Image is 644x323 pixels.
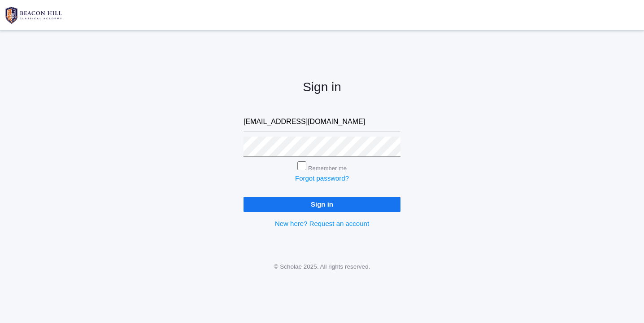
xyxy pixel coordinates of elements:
input: Sign in [244,197,400,212]
a: Forgot password? [295,174,349,182]
label: Remember me [308,165,347,172]
input: Email address [244,112,400,132]
a: New here? Request an account [275,220,369,227]
h2: Sign in [244,80,400,94]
